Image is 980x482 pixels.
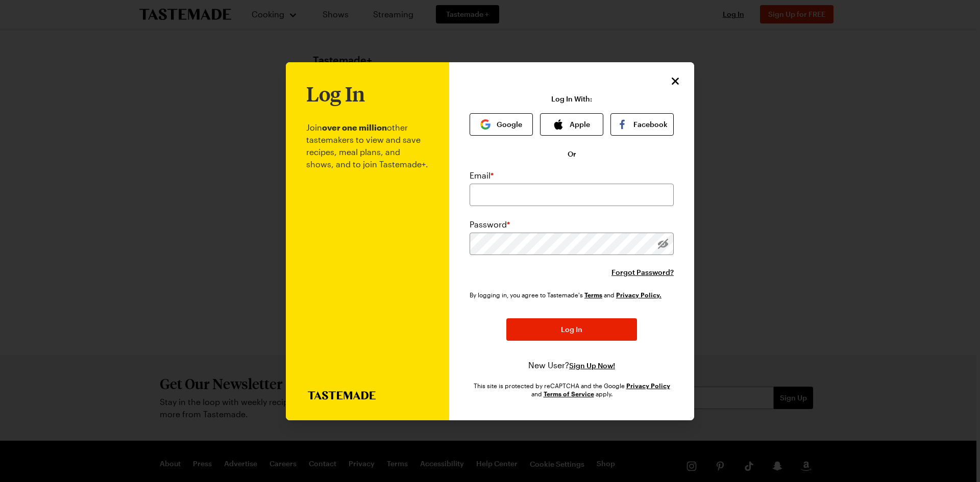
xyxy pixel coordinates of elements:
button: Forgot Password? [611,267,674,277]
label: Password [470,218,510,231]
p: Join other tastemakers to view and save recipes, meal plans, and shows, and to join Tastemade+. [306,105,429,391]
button: Sign Up Now! [569,361,615,371]
b: over one million [322,122,387,132]
button: Apple [540,113,603,136]
p: Log In With: [551,95,592,103]
a: Google Privacy Policy [626,381,670,390]
label: Email [470,169,494,182]
button: Log In [506,318,637,341]
a: Tastemade Privacy Policy [616,290,661,299]
span: Or [568,149,576,159]
span: New User? [528,360,569,370]
div: By logging in, you agree to Tastemade's and [470,290,666,300]
a: Tastemade Terms of Service [584,290,602,299]
span: Log In [561,324,582,335]
button: Close [669,74,682,88]
button: Facebook [610,113,674,136]
button: Google [470,113,533,136]
h1: Log In [306,83,365,105]
div: This site is protected by reCAPTCHA and the Google and apply. [470,382,674,398]
a: Google Terms of Service [544,389,594,398]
